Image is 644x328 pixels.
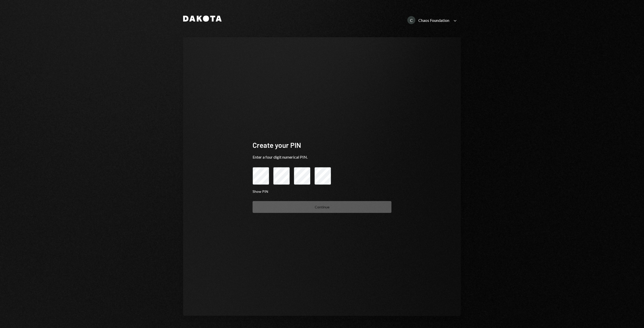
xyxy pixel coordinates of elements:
[314,167,331,185] input: pin code 4 of 4
[253,167,269,185] input: pin code 1 of 4
[253,140,391,150] div: Create your PIN
[273,167,290,185] input: pin code 2 of 4
[253,154,391,160] div: Enter a four digit numerical PIN.
[418,18,449,23] div: Chaos Foundation
[407,16,415,24] div: C
[253,189,268,194] button: Show PIN
[294,167,310,185] input: pin code 3 of 4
